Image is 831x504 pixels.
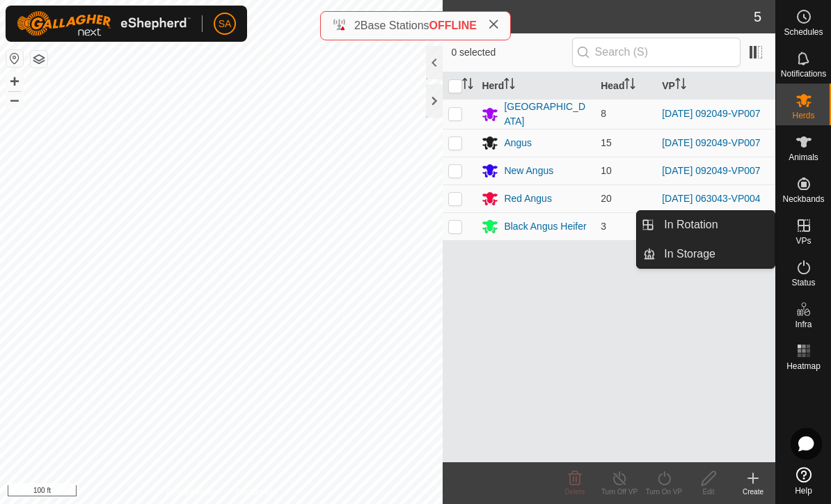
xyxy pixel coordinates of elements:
[637,240,775,268] li: In Storage
[796,237,811,245] span: VPs
[565,488,585,496] span: Delete
[476,72,595,100] th: Herd
[789,153,818,162] span: Animals
[219,17,232,31] span: SA
[792,111,814,120] span: Herds
[624,80,635,91] p-sorticon: Activate to sort
[601,108,606,119] span: 8
[17,11,191,36] img: Gallagher Logo
[781,70,826,78] span: Notifications
[601,165,612,176] span: 10
[662,193,760,204] a: [DATE] 063043-VP004
[637,211,775,239] li: In Rotation
[662,137,760,148] a: [DATE] 092049-VP007
[6,91,23,108] button: –
[6,73,23,90] button: +
[354,19,361,31] span: 2
[451,45,571,60] span: 0 selected
[656,240,775,268] a: In Storage
[675,80,686,91] p-sorticon: Activate to sort
[166,486,219,498] a: Privacy Policy
[451,8,753,25] h2: Herds
[754,6,761,27] span: 5
[572,38,741,67] input: Search (S)
[656,72,775,100] th: VP
[656,211,775,239] a: In Rotation
[504,164,553,178] div: New Angus
[429,19,477,31] span: OFFLINE
[786,362,821,370] span: Heatmap
[504,136,532,150] div: Angus
[791,278,815,287] span: Status
[31,51,47,68] button: Map Layers
[601,193,612,204] span: 20
[784,28,823,36] span: Schedules
[504,191,552,206] div: Red Angus
[6,50,23,67] button: Reset Map
[795,320,812,329] span: Infra
[504,80,515,91] p-sorticon: Activate to sort
[462,80,473,91] p-sorticon: Activate to sort
[686,487,731,497] div: Edit
[664,216,718,233] span: In Rotation
[361,19,429,31] span: Base Stations
[595,72,656,100] th: Head
[662,165,760,176] a: [DATE] 092049-VP007
[597,487,642,497] div: Turn Off VP
[662,108,760,119] a: [DATE] 092049-VP007
[504,100,589,129] div: [GEOGRAPHIC_DATA]
[776,462,831,501] a: Help
[731,487,775,497] div: Create
[642,487,686,497] div: Turn On VP
[795,487,812,495] span: Help
[782,195,824,203] span: Neckbands
[235,486,276,498] a: Contact Us
[601,137,612,148] span: 15
[664,246,715,262] span: In Storage
[601,221,606,232] span: 3
[504,219,586,234] div: Black Angus Heifer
